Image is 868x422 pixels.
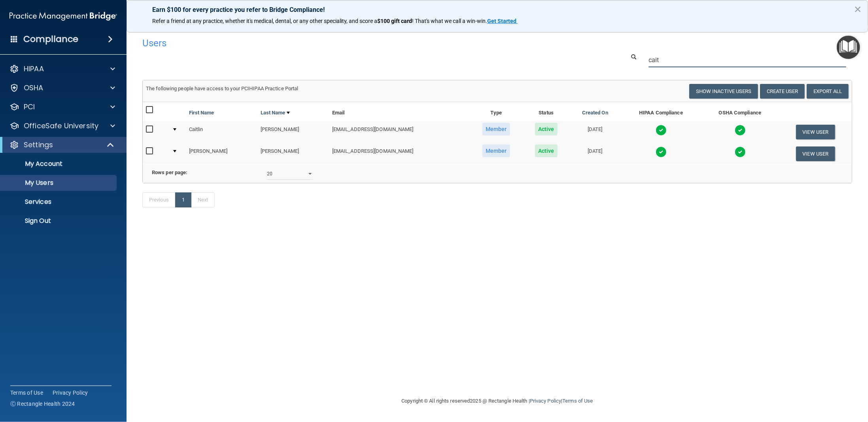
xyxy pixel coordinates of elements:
[329,143,469,164] td: [EMAIL_ADDRESS][DOMAIN_NAME]
[53,389,88,397] a: Privacy Policy
[9,102,115,112] a: PCI
[142,192,176,207] a: Previous
[656,125,667,136] img: tick.e7d51cea.svg
[9,121,115,131] a: OfficeSafe University
[353,388,642,414] div: Copyright © All rights reserved 2025 @ Rectangle Health | |
[24,102,35,112] p: PCI
[535,123,558,135] span: Active
[656,146,667,158] img: tick.e7d51cea.svg
[482,144,510,157] span: Member
[9,8,117,24] img: PMB logo
[569,143,621,164] td: [DATE]
[257,121,329,143] td: [PERSON_NAME]
[701,102,779,121] th: OSHA Compliance
[412,18,487,24] span: ! That's what we call a win-win.
[582,108,608,118] a: Created On
[189,108,214,118] a: First Name
[23,34,78,45] h4: Compliance
[9,64,115,74] a: HIPAA
[796,125,835,139] button: View User
[482,123,510,135] span: Member
[9,83,115,93] a: OSHA
[24,121,98,131] p: OfficeSafe University
[152,18,377,24] span: Refer a friend at any practice, whether it's medical, dental, or any other speciality, and score a
[854,3,862,15] button: Close
[469,102,524,121] th: Type
[186,121,257,143] td: Caitlin
[152,169,187,175] b: Rows per page:
[535,144,558,157] span: Active
[796,146,835,161] button: View User
[152,6,842,13] p: Earn $100 for every practice you refer to Bridge Compliance!
[191,192,215,207] a: Next
[377,18,412,24] strong: $100 gift card
[24,83,43,93] p: OSHA
[760,84,805,99] button: Create User
[807,84,849,99] a: Export All
[24,140,53,150] p: Settings
[621,102,701,121] th: HIPAA Compliance
[5,160,113,168] p: My Account
[9,140,115,150] a: Settings
[735,125,746,136] img: tick.e7d51cea.svg
[329,102,469,121] th: Email
[562,398,593,404] a: Terms of Use
[146,86,299,91] span: The following people have access to your PCIHIPAA Practice Portal
[5,198,113,206] p: Services
[487,18,516,24] strong: Get Started
[10,400,75,408] span: Ⓒ Rectangle Health 2024
[735,146,746,158] img: tick.e7d51cea.svg
[10,389,43,397] a: Terms of Use
[530,398,561,404] a: Privacy Policy
[649,53,846,67] input: Search
[175,192,191,207] a: 1
[329,121,469,143] td: [EMAIL_ADDRESS][DOMAIN_NAME]
[24,64,44,74] p: HIPAA
[689,84,758,99] button: Show Inactive Users
[487,18,518,24] a: Get Started
[5,179,113,187] p: My Users
[569,121,621,143] td: [DATE]
[837,36,860,59] button: Open Resource Center
[186,143,257,164] td: [PERSON_NAME]
[523,102,569,121] th: Status
[261,108,290,118] a: Last Name
[257,143,329,164] td: [PERSON_NAME]
[142,38,552,48] h4: Users
[5,217,113,225] p: Sign Out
